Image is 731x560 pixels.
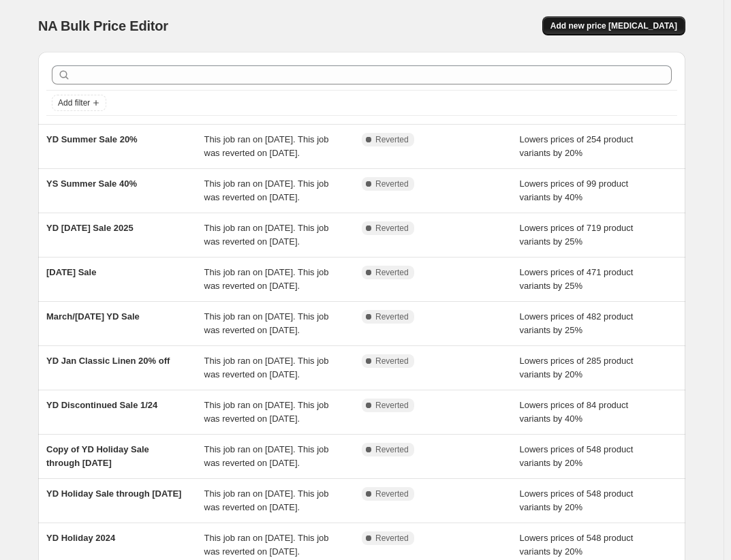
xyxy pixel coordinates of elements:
[520,223,634,247] span: Lowers prices of 719 product variants by 25%
[204,356,329,379] span: This job ran on [DATE]. This job was reverted on [DATE].
[520,533,634,557] span: Lowers prices of 548 product variants by 20%
[46,134,138,144] span: YD Summer Sale 20%
[520,267,634,291] span: Lowers prices of 471 product variants by 25%
[375,311,409,322] span: Reverted
[204,134,329,158] span: This job ran on [DATE]. This job was reverted on [DATE].
[204,311,329,335] span: This job ran on [DATE]. This job was reverted on [DATE].
[46,356,170,366] span: YD Jan Classic Linen 20% off
[46,311,140,322] span: March/[DATE] YD Sale
[204,533,329,557] span: This job ran on [DATE]. This job was reverted on [DATE].
[375,134,409,145] span: Reverted
[46,444,149,468] span: Copy of YD Holiday Sale through [DATE]
[520,400,629,424] span: Lowers prices of 84 product variants by 40%
[204,223,329,247] span: This job ran on [DATE]. This job was reverted on [DATE].
[542,16,685,35] button: Add new price [MEDICAL_DATA]
[520,444,634,468] span: Lowers prices of 548 product variants by 20%
[375,267,409,278] span: Reverted
[520,311,634,335] span: Lowers prices of 482 product variants by 25%
[375,533,409,544] span: Reverted
[46,400,157,410] span: YD Discontinued Sale 1/24
[204,178,329,202] span: This job ran on [DATE]. This job was reverted on [DATE].
[520,356,634,379] span: Lowers prices of 285 product variants by 20%
[375,400,409,411] span: Reverted
[375,178,409,189] span: Reverted
[520,134,634,158] span: Lowers prices of 254 product variants by 20%
[375,223,409,234] span: Reverted
[375,444,409,455] span: Reverted
[38,18,168,33] span: NA Bulk Price Editor
[58,97,90,108] span: Add filter
[204,400,329,424] span: This job ran on [DATE]. This job was reverted on [DATE].
[520,488,634,512] span: Lowers prices of 548 product variants by 20%
[46,267,96,277] span: [DATE] Sale
[375,356,409,367] span: Reverted
[46,488,181,499] span: YD Holiday Sale through [DATE]
[46,178,137,189] span: YS Summer Sale 40%
[204,488,329,512] span: This job ran on [DATE]. This job was reverted on [DATE].
[550,20,677,31] span: Add new price [MEDICAL_DATA]
[46,223,134,233] span: YD [DATE] Sale 2025
[375,488,409,499] span: Reverted
[46,533,115,543] span: YD Holiday 2024
[52,95,106,111] button: Add filter
[520,178,629,202] span: Lowers prices of 99 product variants by 40%
[204,444,329,468] span: This job ran on [DATE]. This job was reverted on [DATE].
[204,267,329,291] span: This job ran on [DATE]. This job was reverted on [DATE].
